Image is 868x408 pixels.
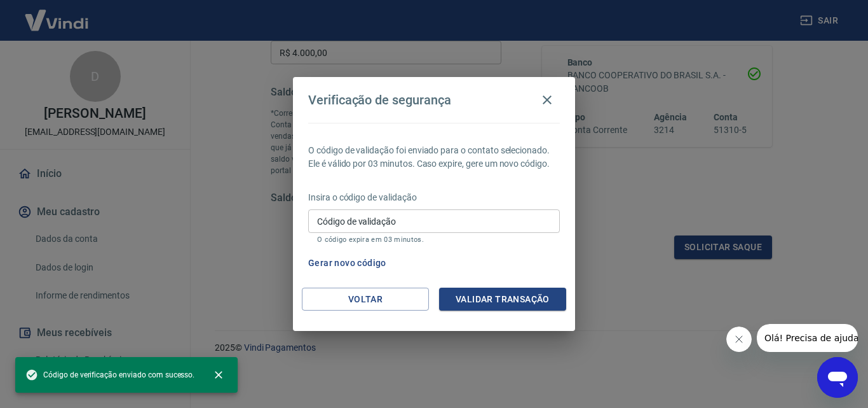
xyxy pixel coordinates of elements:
h4: Verificação de segurança [308,92,451,108]
button: close [205,361,233,389]
button: Validar transação [439,288,566,311]
p: Insira o código de validação [308,191,560,204]
iframe: Mensagem da empresa [757,324,858,352]
span: Código de verificação enviado com sucesso. [25,369,194,381]
button: Voltar [302,288,429,311]
p: O código expira em 03 minutos. [317,236,551,244]
span: Olá! Precisa de ajuda? [8,9,107,19]
iframe: Botão para abrir a janela de mensagens [817,357,858,398]
iframe: Fechar mensagem [726,327,752,352]
button: Gerar novo código [303,251,391,275]
p: O código de validação foi enviado para o contato selecionado. Ele é válido por 03 minutos. Caso e... [308,144,560,171]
